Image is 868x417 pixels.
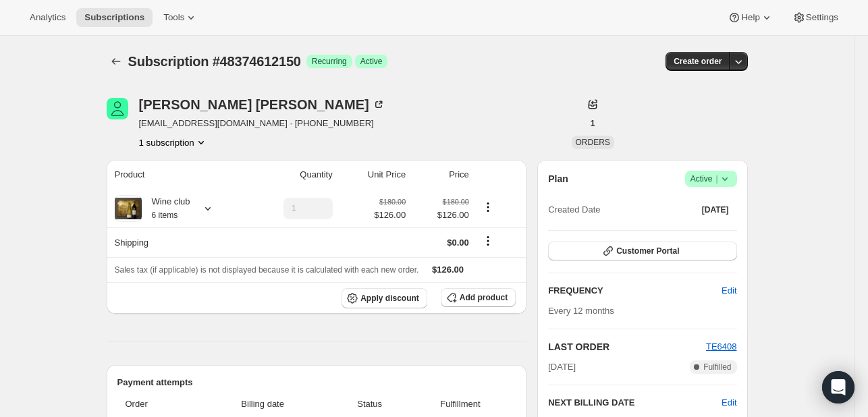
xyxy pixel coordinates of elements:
small: $180.00 [443,198,469,206]
span: Analytics [30,12,65,23]
button: Subscriptions [107,52,126,71]
th: Price [410,160,473,190]
span: Created Date [548,203,600,217]
button: Help [720,8,781,27]
span: Settings [806,12,838,23]
span: Apply discount [360,293,419,304]
span: $126.00 [414,208,469,222]
span: Subscription #48374612150 [128,54,301,69]
span: Tools [163,12,184,23]
span: ORDERS [576,138,610,147]
span: Subscriptions [84,12,144,23]
button: Settings [784,8,846,27]
button: Edit [722,396,736,410]
h2: FREQUENCY [548,284,722,298]
span: $126.00 [374,208,406,222]
button: Product actions [477,200,499,215]
span: | [715,173,717,184]
button: Shipping actions [477,233,499,248]
button: Product actions [139,136,208,149]
button: Add product [441,288,516,307]
th: Shipping [107,227,246,257]
img: product img [115,198,142,219]
button: Create order [666,52,730,71]
span: Status [335,397,405,411]
h2: LAST ORDER [548,340,706,354]
span: [DATE] [548,360,576,374]
button: Edit [713,280,744,302]
span: Help [741,12,759,23]
h2: NEXT BILLING DATE [548,396,722,410]
span: Active [360,56,383,67]
div: Wine club [142,195,190,222]
span: 1 [591,118,595,129]
span: [DATE] [702,204,729,215]
button: Subscriptions [76,8,153,27]
button: Analytics [22,8,74,27]
span: Sales tax (if applicable) is not displayed because it is calculated with each new order. [115,265,419,275]
span: Edit [722,284,736,298]
button: [DATE] [694,200,737,219]
button: TE6408 [706,340,737,354]
span: Add product [460,292,508,303]
span: Active [690,172,732,186]
div: [PERSON_NAME] [PERSON_NAME] [139,98,385,111]
span: Create order [674,56,722,67]
th: Quantity [246,160,337,190]
span: Fulfillment [413,397,508,411]
span: [EMAIL_ADDRESS][DOMAIN_NAME] · [PHONE_NUMBER] [139,117,385,130]
span: Billing date [199,397,327,411]
a: TE6408 [706,341,737,352]
span: $0.00 [447,238,469,248]
button: Customer Portal [548,242,736,260]
small: 6 items [152,211,178,220]
span: Fulfilled [703,362,731,372]
th: Unit Price [337,160,410,190]
span: $126.00 [432,265,464,275]
button: Tools [155,8,206,27]
h2: Payment attempts [117,376,516,389]
small: $180.00 [379,198,406,206]
button: Apply discount [342,288,427,308]
div: Open Intercom Messenger [822,371,855,404]
th: Product [107,160,246,190]
span: Lesley Hart [107,98,128,119]
h2: Plan [548,172,568,186]
span: Every 12 months [548,306,614,316]
button: 1 [582,114,603,133]
span: Recurring [312,56,347,67]
span: Customer Portal [616,246,679,256]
